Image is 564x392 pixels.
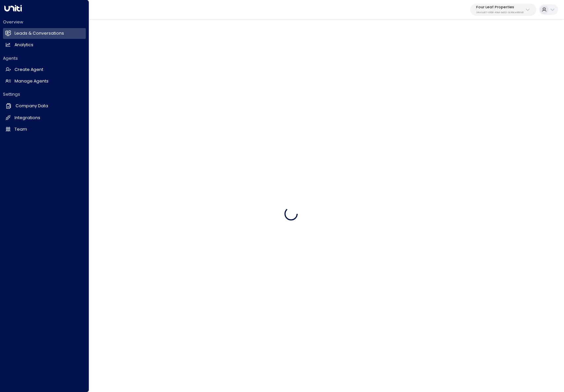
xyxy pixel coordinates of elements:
h2: Manage Agents [15,78,49,84]
a: Analytics [3,40,86,50]
button: Four Leaf Properties34e1cd17-0f68-49af-bd32-3c48ce8611d1 [470,4,536,16]
p: 34e1cd17-0f68-49af-bd32-3c48ce8611d1 [476,11,524,14]
a: Company Data [3,100,86,112]
a: Team [3,124,86,135]
h2: Create Agent [15,67,43,73]
p: Four Leaf Properties [476,5,524,9]
a: Leads & Conversations [3,28,86,39]
h2: Leads & Conversations [15,30,64,37]
h2: Agents [3,55,86,61]
h2: Integrations [15,115,40,121]
h2: Settings [3,91,86,97]
h2: Overview [3,19,86,25]
a: Integrations [3,113,86,123]
h2: Analytics [15,42,33,48]
a: Manage Agents [3,76,86,87]
h2: Company Data [16,103,48,109]
h2: Team [15,126,27,133]
a: Create Agent [3,64,86,75]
